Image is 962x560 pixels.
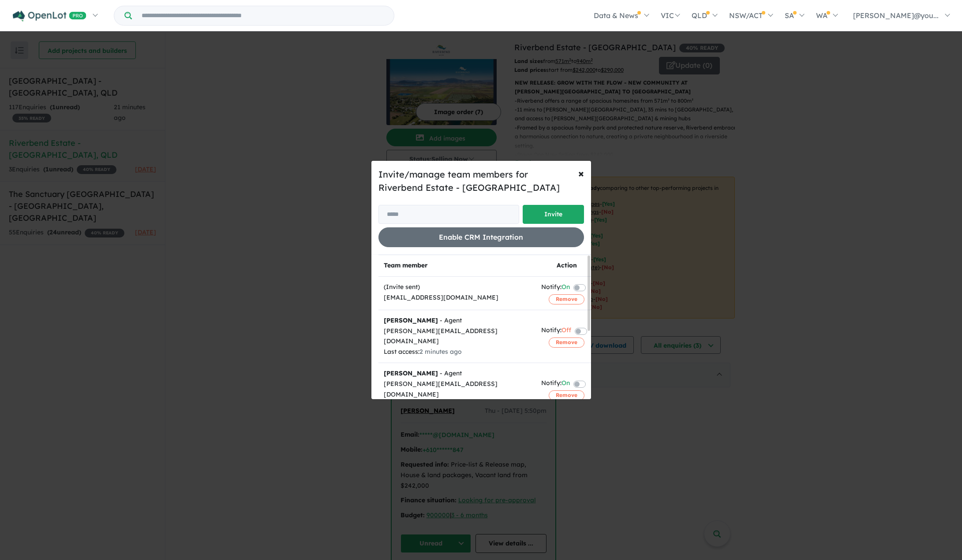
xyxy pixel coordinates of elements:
button: Remove [549,337,584,347]
div: Notify: [541,325,571,337]
span: On [561,378,570,390]
th: Action [536,255,598,277]
div: Notify: [541,282,570,294]
span: On [561,282,570,294]
div: [EMAIL_ADDRESS][DOMAIN_NAME] [384,293,531,303]
span: [PERSON_NAME]@you... [853,11,939,20]
span: 2 minutes ago [419,348,462,356]
img: Openlot PRO Logo White [13,11,86,22]
strong: [PERSON_NAME] [384,316,438,324]
button: Remove [549,294,584,304]
span: × [578,167,584,180]
button: Invite [523,205,584,224]
strong: [PERSON_NAME] [384,369,438,377]
button: Remove [549,390,584,400]
button: Enable CRM Integration [378,227,584,247]
div: Last access: [384,347,531,357]
div: (Invite sent) [384,282,531,293]
input: Try estate name, suburb, builder or developer [134,6,392,25]
div: - Agent [384,368,531,379]
div: [PERSON_NAME][EMAIL_ADDRESS][DOMAIN_NAME] [384,326,531,347]
h5: Invite/manage team members for Riverbend Estate - [GEOGRAPHIC_DATA] [378,168,584,194]
span: Off [561,325,571,337]
div: [PERSON_NAME][EMAIL_ADDRESS][DOMAIN_NAME] [384,379,531,400]
th: Team member [378,255,536,277]
div: Notify: [541,378,570,390]
div: - Agent [384,315,531,326]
